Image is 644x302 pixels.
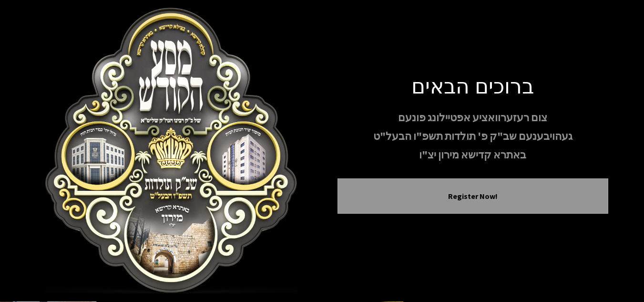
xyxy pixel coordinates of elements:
p: באתרא קדישא מירון יצ"ו [337,146,608,163]
img: Meron Toldos Logo [36,8,307,294]
button: Register Now! [349,190,596,202]
h1: ברוכים הבאים [337,73,608,98]
p: געהויבענעם שב"ק פ' תולדות תשפ"ו הבעל"ט [337,128,608,145]
p: צום רעזערוואציע אפטיילונג פונעם [337,109,608,126]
